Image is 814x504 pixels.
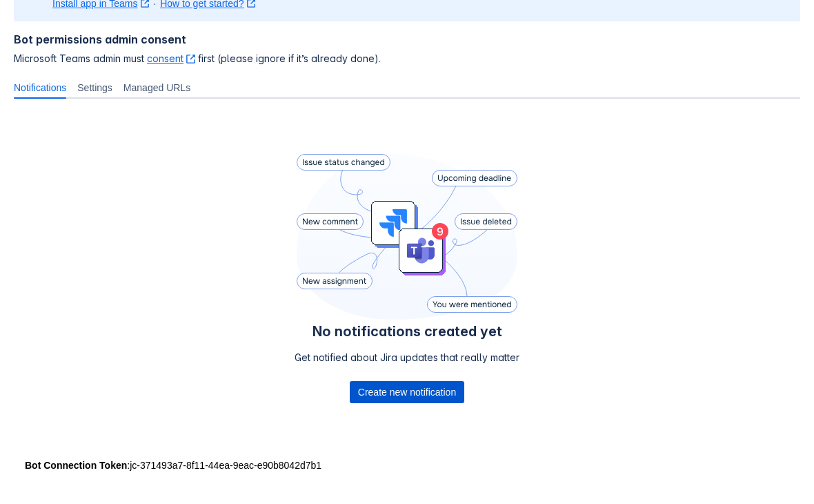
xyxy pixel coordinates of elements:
[14,81,66,95] span: Notifications
[77,81,112,95] span: Settings
[350,381,464,403] button: Create new notification
[25,460,127,471] strong: Bot Connection Token
[295,323,519,340] h4: No notifications created yet
[350,381,464,403] div: Button group
[295,351,519,365] p: Get notified about Jira updates that really matter
[25,458,789,472] div: : jc-371493a7-8f11-44ea-9eac-e90b8042d7b1
[147,52,195,64] a: consent
[14,52,800,66] span: Microsoft Teams admin must first (please ignore if it’s already done).
[14,32,800,46] h4: Bot permissions admin consent
[123,81,190,95] span: Managed URLs
[358,381,456,403] span: Create new notification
